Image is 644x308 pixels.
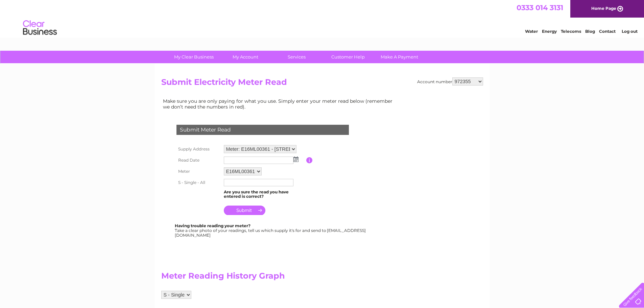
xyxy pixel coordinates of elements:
a: My Account [217,51,273,63]
td: Are you sure the read you have entered is correct? [222,188,306,201]
th: Supply Address [175,143,222,155]
input: Information [306,157,313,163]
a: Telecoms [561,29,581,34]
th: S - Single - All [175,177,222,188]
h2: Submit Electricity Meter Read [161,77,483,90]
a: Log out [622,29,638,34]
a: Make A Payment [372,51,427,63]
img: logo.png [23,18,57,38]
a: 0333 014 3131 [517,3,563,12]
h2: Meter Reading History Graph [161,271,398,284]
th: Meter [175,166,222,177]
a: Services [269,51,325,63]
div: Submit Meter Read [176,125,349,135]
div: Take a clear photo of your readings, tell us which supply it's for and send to [EMAIL_ADDRESS][DO... [175,223,367,237]
a: Water [525,29,538,34]
b: Having trouble reading your meter? [175,223,251,228]
td: Make sure you are only paying for what you use. Simply enter your meter read below (remember we d... [161,97,398,111]
a: Customer Help [320,51,376,63]
a: Energy [542,29,557,34]
img: ... [293,157,299,162]
a: Blog [585,29,595,34]
div: Account number [417,77,483,86]
a: Contact [599,29,616,34]
a: My Clear Business [166,51,222,63]
input: Submit [224,206,265,215]
div: Clear Business is a trading name of Verastar Limited (registered in [GEOGRAPHIC_DATA] No. 3667643... [163,4,482,33]
th: Read Date [175,155,222,166]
